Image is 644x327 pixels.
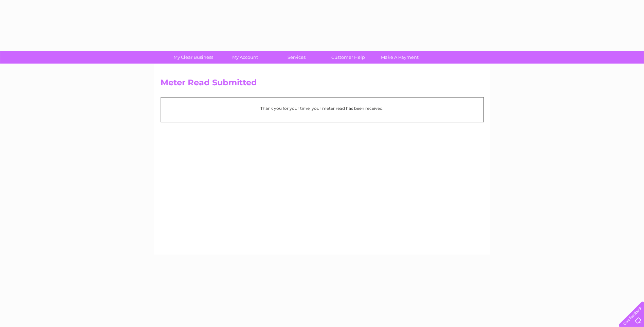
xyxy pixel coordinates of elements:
[217,51,273,64] a: My Account
[372,51,428,64] a: Make A Payment
[320,51,376,64] a: Customer Help
[161,78,484,91] h2: Meter Read Submitted
[165,51,221,64] a: My Clear Business
[164,105,480,111] p: Thank you for your time, your meter read has been received.
[269,51,325,64] a: Services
